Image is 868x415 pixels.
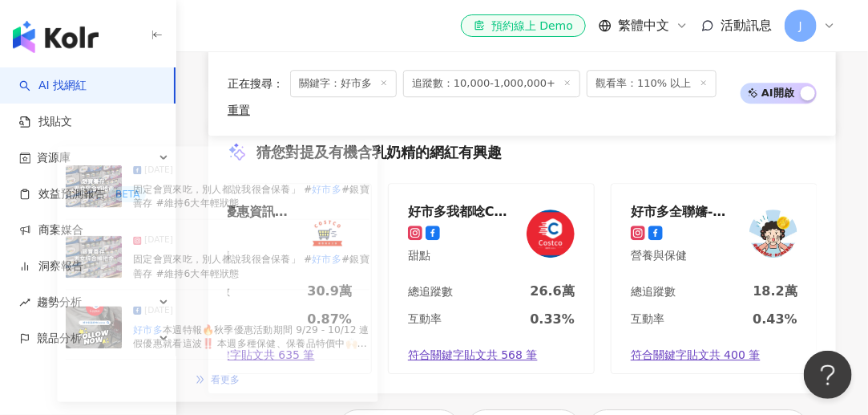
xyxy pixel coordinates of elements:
div: 0.87% [307,311,352,328]
div: 促購導購 [185,248,289,264]
div: 0.43% [753,311,797,328]
span: 關鍵字：好市多 [290,71,397,98]
a: searchAI 找網紅 [19,78,87,94]
div: 總追蹤數 [631,284,676,300]
a: 符合關鍵字貼文共 568 筆 [389,338,594,373]
span: 猜您對提及有機含乳奶精的網紅有興趣 [256,142,502,162]
span: 繁體中文 [618,17,669,35]
img: logo [13,21,99,53]
div: 重置 [228,104,250,117]
span: 符合關鍵字貼文共 568 筆 [408,348,538,364]
img: KOL Avatar [749,210,797,258]
span: 符合關鍵字貼文共 635 筆 [185,348,315,364]
span: 資源庫 [37,140,71,176]
a: 商案媒合 [19,222,83,238]
div: 30.9萬 [308,283,352,300]
a: 洞察報告 [19,258,83,275]
div: 總追蹤數 [408,284,453,300]
a: 好市多我都唸Costco甜點KOL Avatar總追蹤數26.6萬互動率0.33%符合關鍵字貼文共 568 筆 [388,183,595,374]
div: 0.33% [530,311,575,328]
div: 互動率 [631,311,664,328]
div: 預約線上 Demo [474,18,573,34]
a: 效益預測報告BETA [19,186,146,202]
div: 好市多優惠資訊分享 [185,203,289,219]
iframe: Help Scout Beacon - Open [804,351,852,399]
a: 好市多優惠資訊分享促購導購KOL Avatar總追蹤數30.9萬互動率0.87%符合關鍵字貼文共 635 筆 [165,183,372,374]
span: J [799,17,802,35]
div: 營養與保健 [631,248,735,264]
a: 找貼文 [19,114,72,130]
span: 觀看率：110% 以上 [587,71,716,98]
a: 預約線上 Demo [461,14,586,37]
a: 符合關鍵字貼文共 635 筆 [166,338,371,373]
div: 18.2萬 [753,283,797,300]
span: 正在搜尋 ： [228,78,284,91]
span: 競品分析 [37,320,82,356]
span: 追蹤數：10,000-1,000,000+ [403,71,580,98]
span: rise [19,297,30,308]
div: 好市多我都唸Costco [408,203,512,219]
img: KOL Avatar [304,210,352,258]
span: 活動訊息 [721,18,772,33]
span: 趨勢分析 [37,284,82,320]
div: 甜點 [408,248,512,264]
div: 好市多全聯嬸-省力全開 [631,203,735,219]
div: 26.6萬 [531,283,575,300]
a: 好市多全聯嬸-省力全開營養與保健KOL Avatar總追蹤數18.2萬互動率0.43%符合關鍵字貼文共 400 筆 [611,183,818,374]
a: 符合關鍵字貼文共 400 筆 [612,338,817,373]
div: 互動率 [408,311,442,328]
img: KOL Avatar [527,210,575,258]
span: 符合關鍵字貼文共 400 筆 [631,348,761,364]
